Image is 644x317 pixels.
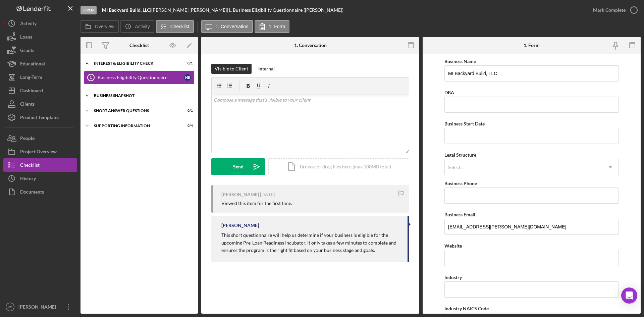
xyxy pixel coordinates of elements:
div: Activity [20,17,37,32]
b: MI Backyard Build, LLC [102,7,150,13]
button: Dashboard [3,84,77,97]
button: Grants [3,44,77,57]
div: Mark Complete [593,3,626,17]
div: [PERSON_NAME] [17,300,60,315]
label: Business Name [444,58,476,64]
label: Business Email [444,212,475,217]
div: Business Eligibility Questionnaire [98,75,184,80]
div: Viewed this item for the first time. [221,201,292,206]
label: Overview [95,24,114,29]
div: [PERSON_NAME] [221,223,259,228]
div: Supporting Information [94,124,176,128]
label: Industry NAICS Code [444,306,489,311]
div: Educational [20,57,45,72]
label: 1. Form [269,24,285,29]
button: KD[PERSON_NAME] [3,300,77,314]
div: 1. Business Eligibility Questionnaire ([PERSON_NAME]) [228,7,343,13]
div: Loans [20,30,32,45]
button: History [3,172,77,185]
button: Educational [3,57,77,70]
div: 1. Conversation [294,43,327,48]
a: 1Business Eligibility QuestionnaireNB [84,71,195,84]
div: Project Overview [20,145,57,160]
button: Clients [3,97,77,111]
div: Visible to Client [215,64,248,74]
div: Long-Term [20,70,42,86]
div: Send [233,158,244,175]
label: 1. Conversation [216,24,249,29]
div: Interest & Eligibility Check [94,61,176,65]
div: Open Intercom Messenger [621,287,637,304]
button: 1. Conversation [201,20,253,33]
div: Clients [20,97,35,112]
div: History [20,172,36,187]
div: Business Snapshot [94,94,190,98]
button: Overview [80,20,119,33]
div: People [20,131,35,147]
div: [PERSON_NAME] [221,192,259,197]
div: Open [80,6,97,14]
div: Product Templates [20,111,59,126]
div: N B [184,74,191,81]
button: Send [211,158,265,175]
div: Internal [258,64,275,74]
button: Project Overview [3,145,77,158]
button: Visible to Client [211,64,252,74]
text: KD [8,305,12,309]
button: Product Templates [3,111,77,124]
div: Checklist [20,158,40,173]
div: [PERSON_NAME] [PERSON_NAME] | [151,7,228,13]
div: 1. Form [524,43,540,48]
div: 0 / 4 [181,124,193,128]
label: Website [444,243,462,249]
div: | [102,7,151,13]
div: 0 / 1 [181,61,193,65]
label: Business Phone [444,180,477,186]
button: Mark Complete [586,3,641,17]
time: 2025-08-08 20:56 [260,192,275,197]
tspan: 1 [90,75,92,80]
button: 1. Form [255,20,289,33]
button: People [3,131,77,145]
button: Checklist [156,20,194,33]
div: Documents [20,185,44,200]
button: Checklist [3,158,77,172]
label: Checklist [170,24,190,29]
div: 0 / 1 [181,109,193,113]
div: Checklist [129,43,149,48]
label: Industry [444,274,462,280]
label: Activity [135,24,150,29]
div: Select... [448,165,464,170]
div: Short Answer Questions [94,109,176,113]
div: Dashboard [20,84,43,99]
button: Activity [120,20,154,33]
button: Documents [3,185,77,199]
button: Loans [3,30,77,44]
button: Activity [3,17,77,30]
button: Internal [255,64,278,74]
label: Business Start Date [444,121,485,126]
div: Grants [20,44,34,59]
p: This short questionnaire will help us determine if your business is eligible for the upcoming Pre... [221,231,401,254]
label: DBA [444,90,454,95]
button: Long-Term [3,70,77,84]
